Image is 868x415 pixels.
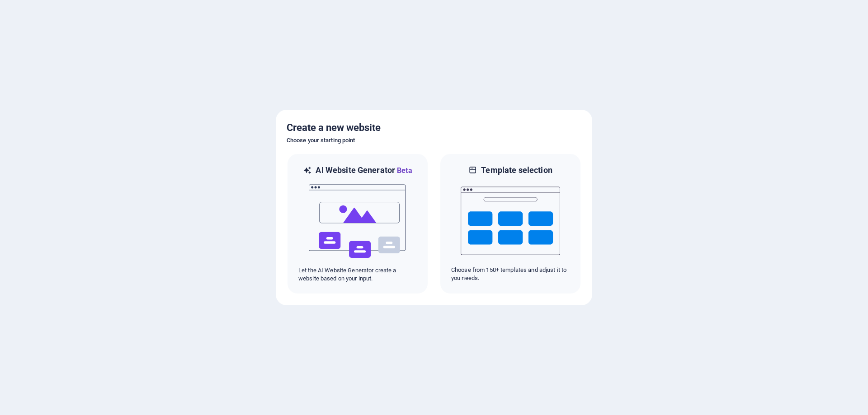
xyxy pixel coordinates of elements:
[481,165,552,176] h6: Template selection
[439,153,581,294] div: Template selectionChoose from 150+ templates and adjust it to you needs.
[287,153,429,294] div: AI Website GeneratorBetaaiLet the AI Website Generator create a website based on your input.
[316,165,412,176] h6: AI Website Generator
[298,266,417,283] p: Let the AI Website Generator create a website based on your input.
[395,166,412,175] span: Beta
[287,121,581,135] h5: Create a new website
[287,135,581,146] h6: Choose your starting point
[308,176,407,266] img: ai
[451,266,570,282] p: Choose from 150+ templates and adjust it to you needs.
